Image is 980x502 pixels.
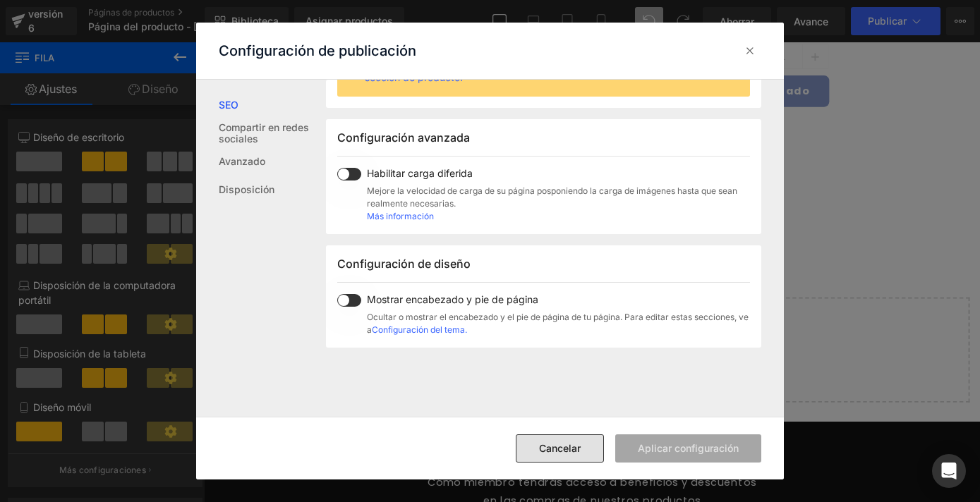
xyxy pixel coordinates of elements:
[219,99,238,111] font: SEO
[638,442,739,454] font: Aplicar configuración
[367,293,538,305] font: Mostrar encabezado y pie de página
[367,185,737,209] font: Mejore la velocidad de carga de su página posponiendo la carga de imágenes hasta que sean realmen...
[337,257,471,271] font: Configuración de diseño
[539,442,581,454] font: Cancelar
[291,353,563,363] font: o arrastrar y soltar elementos desde la barra lateral izquierda
[219,119,326,147] a: Compartir en redes sociales
[294,314,421,342] a: Explorar bloques
[615,434,761,463] button: Aplicar configuración
[432,314,559,342] a: Agregar sección única
[367,167,473,179] font: Habilitar carga diferida
[586,37,688,71] button: Agotado
[219,91,326,119] a: SEO
[219,121,309,145] font: Compartir en redes sociales
[219,183,274,195] font: Disposición
[447,322,545,333] font: Agregar sección única
[367,312,749,335] font: Ocultar o mostrar el encabezado y el pie de página de tu página. Para editar estas secciones, ve a
[19,106,94,180] a: ALCANCIA KAWAII
[337,130,470,145] font: Configuración avanzada
[365,56,725,83] a: la sección de producto.
[516,434,604,463] button: Cancelar
[219,42,416,59] font: Configuración de publicación
[932,454,966,488] div: Abrir Intercom Messenger
[367,211,434,221] font: Más información
[279,438,574,461] font: Haz parte de nuestra comunidad
[607,46,667,62] font: Agotado
[219,147,326,176] a: Avanzado
[19,106,90,176] img: ALCANCIA KAWAII
[320,322,394,333] font: Explorar bloques
[219,176,326,204] a: Disposición
[367,210,434,223] a: Más información
[372,324,467,335] a: Configuración del tema.
[219,155,265,167] font: Avanzado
